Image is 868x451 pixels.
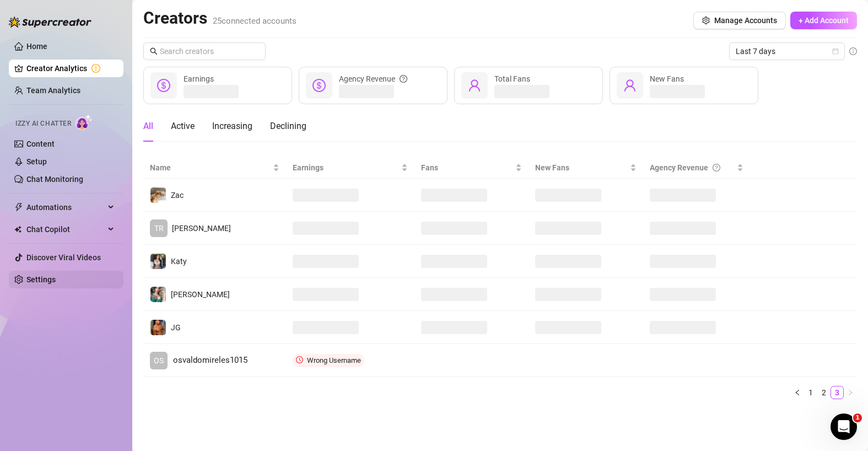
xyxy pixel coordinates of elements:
[160,45,250,57] input: Search creators
[818,386,830,399] a: 2
[171,191,184,200] span: Zac
[173,354,247,367] span: osvaldomireles1015
[623,79,637,92] span: user
[14,225,21,233] img: Chat Copilot
[844,386,857,399] li: Next Page
[154,355,164,367] span: OS
[293,162,399,174] span: Earnings
[791,386,804,399] button: left
[150,352,279,369] a: OSosvaldomireles1015
[150,47,158,55] span: search
[26,42,47,51] a: Home
[790,12,857,29] button: + Add Account
[849,47,857,55] span: info-circle
[713,162,720,174] span: question-circle
[270,120,306,133] div: Declining
[494,74,530,83] span: Total Fans
[26,221,105,238] span: Chat Copilot
[26,157,47,166] a: Setup
[791,386,804,399] li: Previous Page
[184,74,214,83] span: Earnings
[26,198,105,216] span: Automations
[421,162,513,174] span: Fans
[9,17,91,28] img: logo-BBDzfeDw.svg
[702,17,710,24] span: setting
[650,162,735,174] div: Agency Revenue
[312,79,326,92] span: dollar-circle
[150,187,166,203] img: Zac
[15,119,71,129] span: Izzy AI Chatter
[26,139,55,148] a: Content
[14,203,23,212] span: thunderbolt
[414,157,529,179] th: Fans
[847,389,854,396] span: right
[529,157,643,179] th: New Fans
[714,16,777,25] span: Manage Accounts
[157,79,170,92] span: dollar-circle
[832,48,839,55] span: calendar
[817,386,831,399] li: 2
[143,157,286,179] th: Name
[171,290,230,299] span: [PERSON_NAME]
[805,386,817,399] a: 1
[76,114,93,130] img: AI Chatter
[171,257,187,266] span: Katy
[26,60,115,77] a: Creator Analytics exclamation-circle
[171,120,195,133] div: Active
[212,120,252,133] div: Increasing
[794,389,801,396] span: left
[150,320,166,335] img: JG
[804,386,817,399] li: 1
[831,386,843,399] a: 3
[853,414,862,422] span: 1
[307,356,361,364] span: Wrong Username
[286,157,414,179] th: Earnings
[468,79,481,92] span: user
[400,73,407,85] span: question-circle
[650,74,684,83] span: New Fans
[143,120,153,133] div: All
[339,73,407,85] div: Agency Revenue
[150,162,271,174] span: Name
[26,175,83,184] a: Chat Monitoring
[172,224,231,233] span: [PERSON_NAME]
[171,323,181,332] span: JG
[296,356,303,363] span: clock-circle
[844,386,857,399] button: right
[26,253,101,262] a: Discover Viral Videos
[535,162,627,174] span: New Fans
[143,8,296,29] h2: Creators
[693,12,786,29] button: Manage Accounts
[150,287,166,302] img: Zaddy
[831,386,844,399] li: 3
[799,16,849,25] span: + Add Account
[154,222,164,234] span: TR
[26,86,80,95] a: Team Analytics
[831,414,857,440] iframe: Intercom live chat
[150,254,166,269] img: Katy
[213,16,296,26] span: 25 connected accounts
[26,275,56,284] a: Settings
[736,43,838,60] span: Last 7 days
